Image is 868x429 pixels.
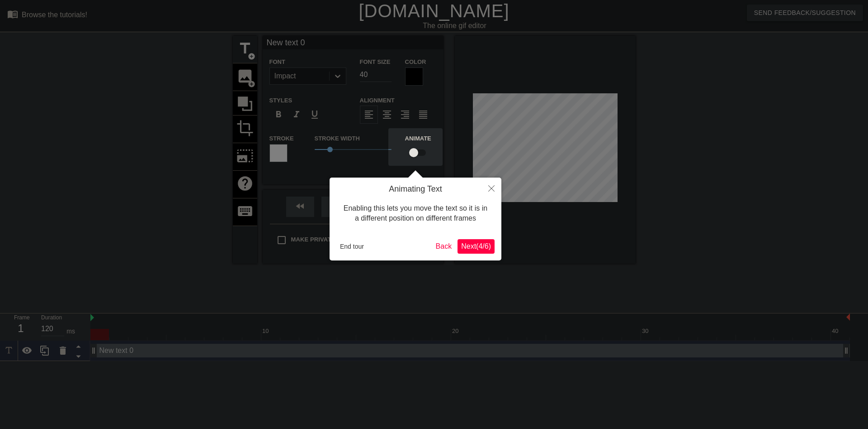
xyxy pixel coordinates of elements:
[458,239,495,254] button: Next
[461,242,491,250] span: Next ( 4 / 6 )
[336,194,495,233] div: Enabling this lets you move the text so it is in a different position on different frames
[336,240,368,253] button: End tour
[432,239,456,254] button: Back
[336,184,495,194] h4: Animating Text
[481,178,501,198] button: Close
